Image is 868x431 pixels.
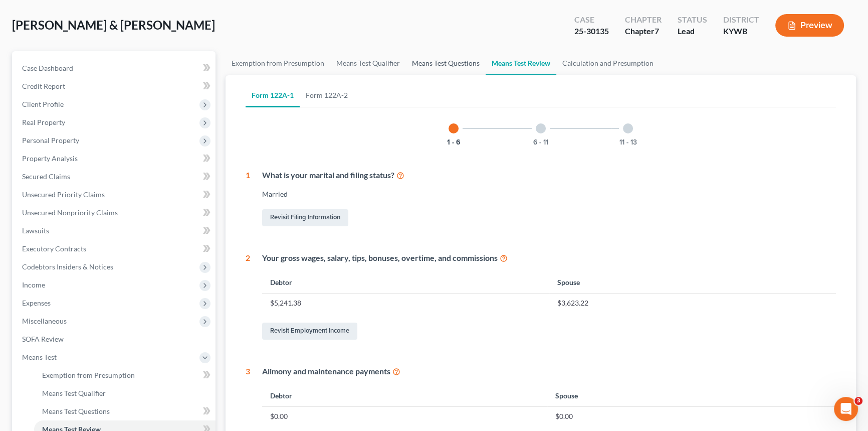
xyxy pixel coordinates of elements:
a: Credit Report [14,77,215,95]
span: 3 [854,397,862,405]
a: Exemption from Presumption [226,51,330,75]
div: Chapter [625,26,662,37]
span: Client Profile [22,100,64,108]
td: $5,241.38 [262,294,549,313]
a: Form 122A-2 [300,83,354,107]
a: Property Analysis [14,150,215,168]
a: Lawsuits [14,222,215,240]
a: Secured Claims [14,168,215,186]
span: Property Analysis [22,154,78,163]
div: 2 [246,252,250,342]
a: Revisit Employment Income [262,323,357,340]
div: Status [678,14,707,26]
button: 1 - 6 [447,139,461,146]
a: Executory Contracts [14,240,215,258]
div: What is your marital and filing status? [262,170,836,181]
div: Alimony and maintenance payments [262,366,836,377]
div: Case [574,14,609,26]
span: Real Property [22,118,65,126]
a: Means Test Questions [406,51,486,75]
div: Lead [678,26,707,37]
span: Unsecured Nonpriority Claims [22,208,118,217]
td: $0.00 [547,407,836,426]
span: Personal Property [22,136,79,145]
div: 1 [246,170,250,228]
a: Means Test Questions [34,402,215,420]
span: Expenses [22,299,51,307]
a: Case Dashboard [14,59,215,77]
iframe: Intercom live chat [834,397,858,421]
span: 7 [655,26,659,36]
span: Credit Report [22,82,65,90]
span: Means Test Qualifier [42,389,106,397]
th: Debtor [262,385,547,407]
div: Married [262,189,836,199]
a: SOFA Review [14,330,215,348]
a: Means Test Review [486,51,556,75]
a: Exemption from Presumption [34,366,215,384]
span: SOFA Review [22,335,64,343]
span: Means Test [22,353,57,361]
button: 6 - 11 [533,139,548,146]
div: Chapter [625,14,662,26]
th: Debtor [262,271,549,293]
div: District [723,14,759,26]
a: Unsecured Priority Claims [14,186,215,204]
a: Form 122A-1 [246,83,300,107]
td: $3,623.22 [549,294,836,313]
button: 11 - 13 [619,139,637,146]
a: Calculation and Presumption [556,51,660,75]
div: Your gross wages, salary, tips, bonuses, overtime, and commissions [262,252,836,264]
div: KYWB [723,26,759,37]
span: Executory Contracts [22,244,86,253]
span: Codebtors Insiders & Notices [22,262,113,271]
th: Spouse [547,385,836,407]
a: Means Test Qualifier [34,384,215,402]
span: Lawsuits [22,226,49,235]
a: Unsecured Nonpriority Claims [14,204,215,222]
span: Case Dashboard [22,64,73,72]
th: Spouse [549,271,836,293]
span: [PERSON_NAME] & [PERSON_NAME] [12,18,215,32]
td: $0.00 [262,407,547,426]
div: 25-30135 [574,26,609,37]
span: Miscellaneous [22,317,67,325]
a: Means Test Qualifier [330,51,406,75]
span: Exemption from Presumption [42,371,135,379]
a: Revisit Filing Information [262,209,348,226]
span: Secured Claims [22,172,70,181]
span: Income [22,280,45,289]
span: Unsecured Priority Claims [22,190,105,199]
button: Preview [775,14,844,37]
span: Means Test Questions [42,407,110,415]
